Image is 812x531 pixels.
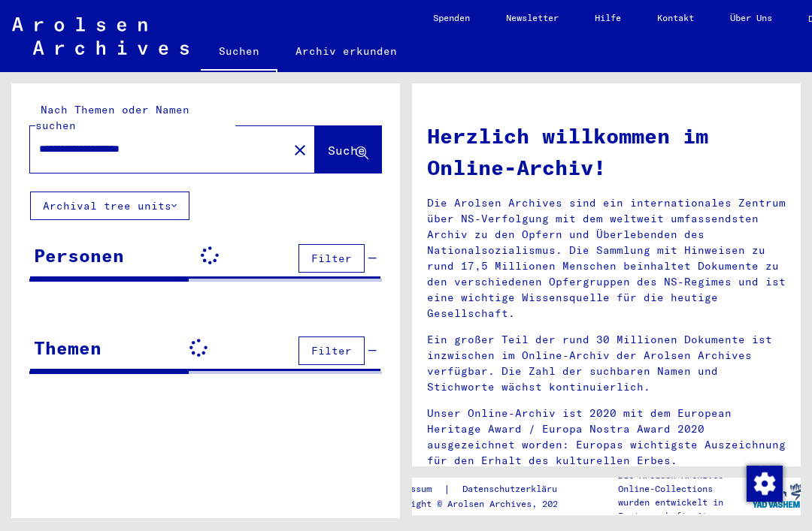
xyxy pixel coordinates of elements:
p: Die Arolsen Archives Online-Collections [618,469,752,496]
p: Unser Online-Archiv ist 2020 mit dem European Heritage Award / Europa Nostra Award 2020 ausgezeic... [427,406,786,469]
button: Archival tree units [30,192,189,220]
p: wurden entwickelt in Partnerschaft mit [618,496,752,523]
div: Zustimmung ändern [746,465,782,501]
h1: Herzlich willkommen im Online-Archiv! [427,120,786,183]
img: Zustimmung ändern [747,466,783,502]
a: Datenschutzerklärung [450,481,586,497]
div: Themen [34,334,101,361]
p: Ein großer Teil der rund 30 Millionen Dokumente ist inzwischen im Online-Archiv der Arolsen Archi... [427,332,786,395]
span: Suche [328,143,365,158]
a: Archiv erkunden [277,33,415,69]
div: | [384,481,586,497]
button: Clear [285,134,315,164]
mat-label: Nach Themen oder Namen suchen [35,103,189,132]
mat-icon: close [291,141,309,159]
span: Filter [311,252,352,265]
p: Die Arolsen Archives sind ein internationales Zentrum über NS-Verfolgung mit dem weltweit umfasse... [427,195,786,321]
button: Suche [315,126,381,173]
span: Filter [311,344,352,358]
a: Impressum [384,481,444,497]
div: Personen [34,242,124,269]
button: Filter [298,336,365,365]
button: Filter [298,244,365,273]
p: Copyright © Arolsen Archives, 2021 [384,497,586,511]
a: Suchen [201,33,277,72]
img: Arolsen_neg.svg [12,17,189,55]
